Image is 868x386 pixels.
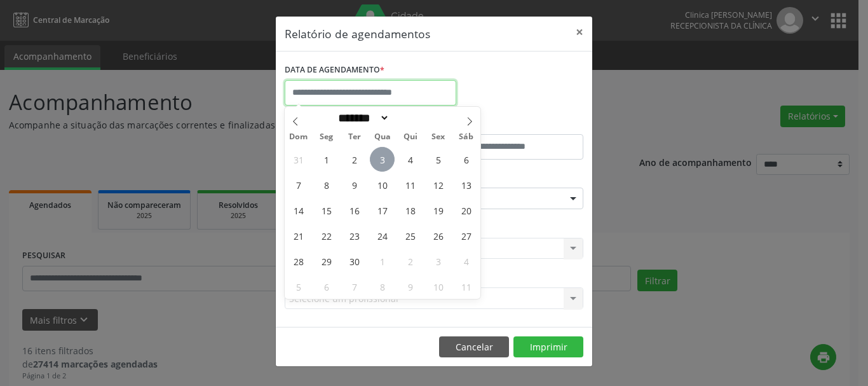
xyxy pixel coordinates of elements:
[286,172,311,197] span: Setembro 7, 2025
[342,249,367,273] span: Setembro 30, 2025
[398,249,423,273] span: Outubro 2, 2025
[314,147,339,172] span: Setembro 1, 2025
[398,198,423,223] span: Setembro 18, 2025
[454,198,478,223] span: Setembro 20, 2025
[286,198,311,223] span: Setembro 14, 2025
[370,274,395,299] span: Outubro 8, 2025
[285,60,384,80] label: DATA DE AGENDAMENTO
[397,133,424,141] span: Qui
[342,172,367,197] span: Setembro 9, 2025
[313,133,341,141] span: Seg
[454,249,478,273] span: Outubro 4, 2025
[342,223,367,248] span: Setembro 23, 2025
[286,249,311,273] span: Setembro 28, 2025
[286,223,311,248] span: Setembro 21, 2025
[342,198,367,223] span: Setembro 16, 2025
[398,223,423,248] span: Setembro 25, 2025
[285,25,430,42] h5: Relatório de agendamentos
[454,147,478,172] span: Setembro 6, 2025
[398,274,423,299] span: Outubro 9, 2025
[314,223,339,248] span: Setembro 22, 2025
[314,198,339,223] span: Setembro 15, 2025
[437,114,583,134] label: ATÉ
[286,274,311,299] span: Outubro 5, 2025
[426,198,451,223] span: Setembro 19, 2025
[370,223,395,248] span: Setembro 24, 2025
[341,133,369,141] span: Ter
[398,147,423,172] span: Setembro 4, 2025
[426,249,451,273] span: Outubro 3, 2025
[513,336,583,358] button: Imprimir
[334,111,390,125] select: Month
[370,147,395,172] span: Setembro 3, 2025
[454,274,478,299] span: Outubro 11, 2025
[370,249,395,273] span: Outubro 1, 2025
[390,111,431,125] input: Year
[342,274,367,299] span: Outubro 7, 2025
[314,274,339,299] span: Outubro 6, 2025
[426,274,451,299] span: Outubro 10, 2025
[369,133,397,141] span: Qua
[452,133,480,141] span: Sáb
[439,336,509,358] button: Cancelar
[424,133,452,141] span: Sex
[314,249,339,273] span: Setembro 29, 2025
[370,172,395,197] span: Setembro 10, 2025
[454,172,478,197] span: Setembro 13, 2025
[426,147,451,172] span: Setembro 5, 2025
[426,172,451,197] span: Setembro 12, 2025
[370,198,395,223] span: Setembro 17, 2025
[426,223,451,248] span: Setembro 26, 2025
[454,223,478,248] span: Setembro 27, 2025
[314,172,339,197] span: Setembro 8, 2025
[398,172,423,197] span: Setembro 11, 2025
[286,147,311,172] span: Agosto 31, 2025
[567,17,592,48] button: Close
[285,133,313,141] span: Dom
[342,147,367,172] span: Setembro 2, 2025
